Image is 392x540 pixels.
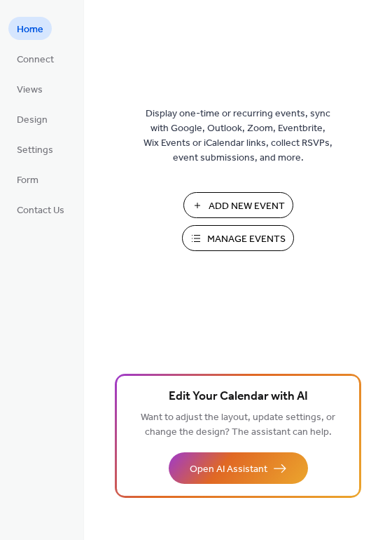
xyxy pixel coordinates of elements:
span: Views [17,83,43,97]
span: Manage Events [207,232,286,247]
span: Want to adjust the layout, update settings, or change the design? The assistant can help. [141,408,335,442]
span: Display one-time or recurring events, sync with Google, Outlook, Zoom, Eventbrite, Wix Events or ... [143,107,332,166]
a: Form [8,168,47,191]
a: Home [8,17,52,40]
a: Settings [8,137,62,161]
a: Contact Us [8,198,73,221]
span: Edit Your Calendar with AI [169,387,308,407]
button: Manage Events [182,225,294,251]
button: Open AI Assistant [169,452,308,484]
a: Views [8,77,51,100]
span: Design [17,113,48,128]
a: Design [8,107,56,130]
span: Add New Event [209,199,285,214]
span: Open AI Assistant [190,462,267,477]
button: Add New Event [183,192,293,218]
span: Form [17,173,38,188]
span: Home [17,22,43,37]
a: Connect [8,47,62,70]
span: Connect [17,53,54,67]
span: Contact Us [17,203,64,218]
span: Settings [17,143,53,158]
